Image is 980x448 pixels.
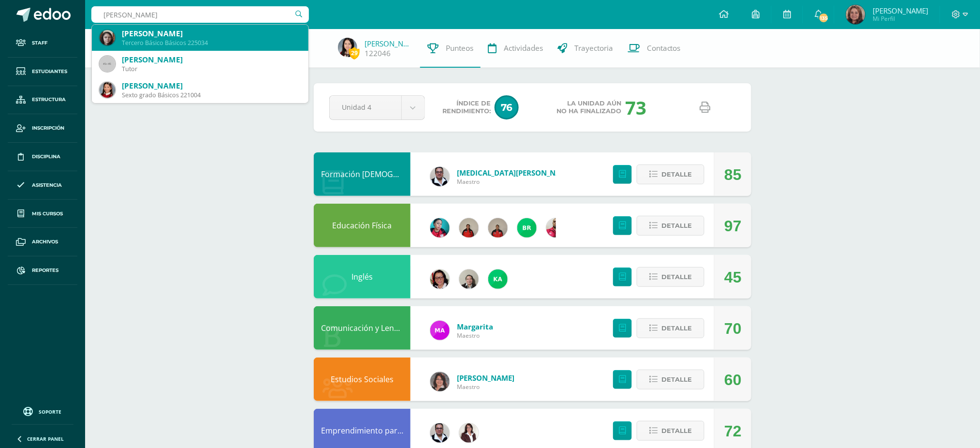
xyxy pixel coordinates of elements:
img: db868cb9cc9438b4167fa9a6e90e350f.png [459,423,479,443]
a: Contactos [620,29,688,68]
a: Mis cursos [8,200,77,228]
a: Trayectoria [550,29,620,68]
span: Trayectoria [574,43,613,53]
div: Sexto grado Básicos 221004 [122,91,301,99]
span: Maestro [457,178,573,186]
div: Educación Física [314,204,410,247]
div: Inglés [314,255,410,299]
input: Busca un usuario... [91,6,309,23]
span: Índice de Rendimiento: [442,100,491,115]
img: 2ca4f91e2a017358137dd701126cf722.png [430,269,450,289]
div: Formación Cristiana [314,152,410,196]
span: La unidad aún no ha finalizado [556,100,621,115]
div: [PERSON_NAME] [122,29,301,39]
span: 135 [819,13,829,23]
img: d4deafe5159184ad8cadd3f58d7b9740.png [459,218,479,238]
button: Detalle [637,216,704,236]
span: Detalle [661,422,692,440]
button: Detalle [637,164,704,184]
div: 70 [724,307,742,350]
img: 2b9ad40edd54c2f1af5f41f24ea34807.png [430,423,450,443]
img: b20be52476d037d2dd4fed11a7a31884.png [846,5,865,24]
img: 7976fc47626adfddeb45c36bac81a772.png [517,218,537,238]
span: Mis cursos [32,210,63,218]
span: Actividades [504,43,543,53]
span: Contactos [647,43,681,53]
div: 85 [724,153,742,196]
div: 45 [724,255,742,299]
button: Detalle [637,370,704,389]
span: Disciplina [32,153,60,161]
img: 4042270918fd6b5921d0ca12ded71c97.png [430,218,450,238]
img: bc252aad630b640c5333f9b836cf3723.png [100,30,115,45]
span: [PERSON_NAME] [873,6,928,15]
span: Detalle [661,371,692,388]
span: Archivos [32,238,58,246]
span: Detalle [661,319,692,337]
a: Disciplina [8,143,77,171]
span: Maestro [457,331,493,340]
a: [MEDICAL_DATA][PERSON_NAME] [457,168,573,178]
span: Estudiantes [32,68,67,75]
a: Asistencia [8,171,77,200]
div: 73 [625,95,646,120]
span: Mi Perfil [873,15,928,23]
span: Asistencia [32,181,62,189]
div: Comunicación y Lenguaje [314,306,410,350]
img: a64c3460752fcf2c5e8663a69b02fa63.png [488,269,508,289]
img: df865ced3841bf7d29cb8ae74298d689.png [430,372,450,391]
a: Estudiantes [8,58,77,86]
a: Emprendimiento para la Productividad [321,425,463,436]
a: Reportes [8,256,77,285]
a: Estructura [8,86,77,115]
a: Soporte [12,404,73,418]
a: Inglés [351,271,373,282]
a: [PERSON_NAME] [365,39,413,48]
div: Estudios Sociales [314,358,410,401]
img: 525b25e562e1b2fd5211d281b33393db.png [459,269,479,289]
a: Educación Física [333,220,392,231]
div: Tutor [122,65,301,73]
span: Cerrar panel [27,435,64,442]
span: Detalle [661,165,692,183]
div: Tercero Básico Básicos 225034 [122,39,301,47]
img: c04d1bf3506ede75b745c7c3a7144a0a.png [338,38,357,57]
div: [PERSON_NAME] [122,55,301,65]
a: Estudios Sociales [331,374,394,385]
button: Detalle [637,267,704,287]
span: Staff [32,39,47,47]
a: Unidad 4 [330,96,424,119]
span: Estructura [32,96,66,104]
img: 45x45 [100,56,115,72]
a: Archivos [8,228,77,256]
img: 139d064777fbe6bf61491abfdba402ef.png [488,218,508,238]
a: Staff [8,29,77,58]
span: Inscripción [32,124,64,132]
span: Unidad 4 [342,96,389,119]
img: 4850dad189723f9e0af153d7102a5026.png [100,82,115,98]
a: Margarita [457,322,493,331]
a: [PERSON_NAME] [457,373,514,383]
span: Detalle [661,268,692,286]
a: Comunicación y Lenguaje [321,323,414,333]
span: 29 [349,47,360,59]
button: Detalle [637,421,704,441]
img: 2b9ad40edd54c2f1af5f41f24ea34807.png [430,167,450,186]
div: 97 [724,204,742,248]
span: 76 [495,95,519,119]
div: [PERSON_NAME] [122,81,301,91]
a: 122046 [365,48,391,59]
span: Reportes [32,267,59,274]
span: Soporte [39,408,62,415]
span: Detalle [661,217,692,235]
a: Actividades [481,29,550,68]
span: Maestro [457,383,514,391]
div: 60 [724,358,742,402]
button: Detalle [637,318,704,338]
img: 982169c659605a718bed420dc7862649.png [430,321,450,340]
a: Formación [DEMOGRAPHIC_DATA] [321,169,446,179]
img: 720c24124c15ba549e3e394e132c7bff.png [546,218,566,238]
a: Punteos [420,29,481,68]
span: Punteos [446,43,473,53]
a: Inscripción [8,114,77,143]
